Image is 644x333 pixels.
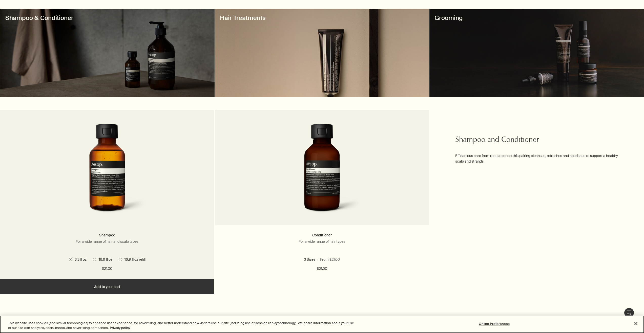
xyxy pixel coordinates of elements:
[102,266,112,272] span: $21.00
[630,318,641,329] button: Close
[215,9,429,97] a: Aesop product in tube arranged alongside a dark wooden object on a pink textured surface.Hair Tre...
[67,124,148,217] img: shampoo in small, amber bottle with a black cap
[624,308,634,318] button: Live Assistance
[72,257,87,262] span: 3.3 fl oz
[99,233,115,237] a: Shampoo
[292,257,304,262] span: 3.4 oz
[110,326,130,330] a: More information about your privacy, opens in a new tab
[312,233,332,237] a: Conditioner
[455,135,624,145] h2: Shampoo and Conditioner
[429,9,644,97] a: Aesop grooming products placed on a dark wooden surfaceGrooming
[336,257,355,262] span: 17.2 oz refill
[317,266,327,272] span: $21.00
[0,9,215,97] a: Aesop bottles of shampoo and conditionerShampoo & Conditioner
[479,319,510,329] button: Online Preferences, Opens the preference center dialog
[122,257,146,262] span: 16.9 fl oz refill
[5,14,210,22] h3: Shampoo & Conditioner
[215,124,429,225] a: Conditioner in a small dark-brown bottle with a black flip-cap.
[220,14,424,22] h3: Hair Treatments
[8,321,354,330] div: This website uses cookies (and similar technologies) to enhance user experience, for advertising,...
[281,124,363,217] img: Conditioner in a small dark-brown bottle with a black flip-cap.
[222,239,421,244] p: For a wide range of hair types
[455,153,624,164] p: Efficacious care from roots to ends: this pairing cleanses, refreshes and nourishes to support a ...
[434,14,639,22] h3: Grooming
[96,257,112,262] span: 16.9 fl oz
[8,239,206,244] p: For a wide range of hair and scalp types
[314,257,326,262] span: 17.2 oz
